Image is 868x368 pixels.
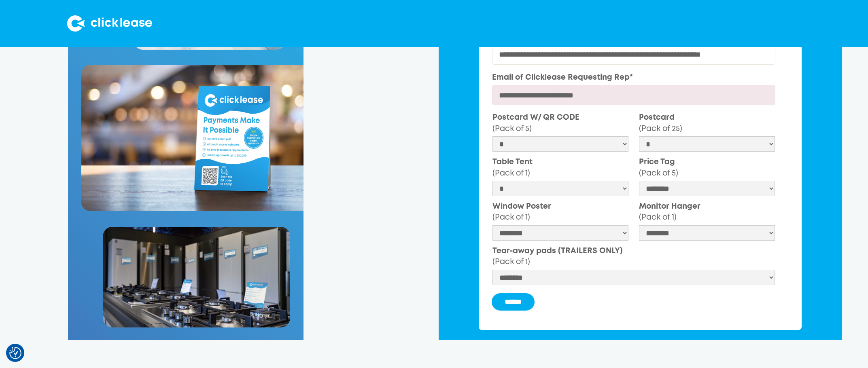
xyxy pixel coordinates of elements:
button: Consent Preferences [9,347,21,359]
label: Email of Clicklease Requesting Rep* [492,72,775,83]
label: Window Poster [492,201,628,223]
label: Price Tag [639,157,775,179]
label: Monitor Hanger [639,201,775,223]
span: (Pack of 1) [492,214,530,221]
img: Clicklease logo [67,15,152,32]
span: (Pack of 5) [639,170,678,177]
label: Tear-away pads (TRAILERS ONLY) [492,245,775,268]
label: Postcard W/ QR CODE [492,112,628,134]
label: Table Tent [492,157,628,179]
span: (Pack of 25) [639,125,682,132]
span: (Pack of 5) [492,125,532,132]
span: (Pack of 1) [492,170,530,177]
span: (Pack of 1) [492,258,530,265]
img: Revisit consent button [9,347,21,359]
label: Postcard [639,112,775,134]
span: (Pack of 1) [639,214,677,221]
